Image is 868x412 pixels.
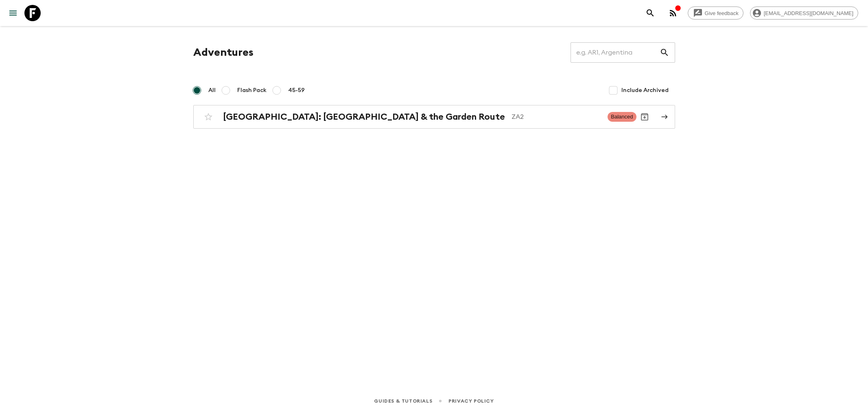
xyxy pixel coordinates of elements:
[223,112,505,122] h2: [GEOGRAPHIC_DATA]: [GEOGRAPHIC_DATA] & the Garden Route
[374,397,432,405] a: Guides & Tutorials
[5,5,21,21] button: menu
[759,10,858,16] span: [EMAIL_ADDRESS][DOMAIN_NAME]
[512,112,601,122] p: ZA2
[750,7,858,20] div: [EMAIL_ADDRESS][DOMAIN_NAME]
[193,44,254,61] h1: Adventures
[448,397,494,405] a: Privacy Policy
[608,112,636,122] span: Balanced
[208,86,216,94] span: All
[636,109,653,125] button: Archive
[571,41,660,64] input: e.g. AR1, Argentina
[288,86,305,94] span: 45-59
[700,10,743,16] span: Give feedback
[193,105,675,129] a: [GEOGRAPHIC_DATA]: [GEOGRAPHIC_DATA] & the Garden RouteZA2BalancedArchive
[621,86,669,94] span: Include Archived
[688,7,743,20] a: Give feedback
[642,5,658,21] button: search adventures
[237,86,267,94] span: Flash Pack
